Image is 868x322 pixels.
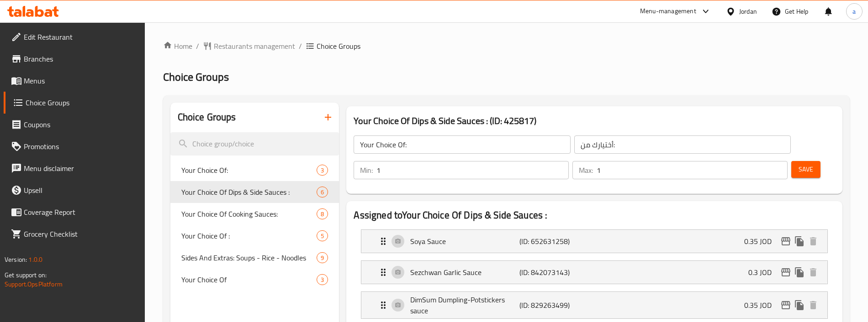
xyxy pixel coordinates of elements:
span: Your Choice Of : [181,230,317,241]
li: Expand [354,226,835,257]
span: Upsell [24,185,138,196]
span: Coverage Report [24,207,138,218]
button: duplicate [793,298,806,312]
span: 1.0.0 [28,254,42,265]
span: Coupons [24,119,138,130]
span: Your Choice Of Dips & Side Sauces : [181,187,317,197]
div: Choices [317,208,328,219]
li: / [299,41,302,52]
li: Expand [354,257,835,288]
p: (ID: 829263499) [519,300,592,311]
div: Choices [317,274,328,285]
input: search [170,132,339,156]
a: Restaurants management [203,41,295,52]
div: Menu-management [640,6,696,17]
a: Coverage Report [4,201,145,223]
button: duplicate [793,234,806,248]
button: edit [779,298,793,312]
nav: breadcrumb [163,41,850,52]
span: Branches [24,53,138,64]
span: Promotions [24,141,138,152]
p: 0.3 JOD [748,267,779,278]
button: duplicate [793,265,806,279]
h2: Assigned to Your Choice Of Dips & Side Sauces : [354,208,835,222]
h3: Your Choice Of Dips & Side Sauces : (ID: 425817) [354,114,835,128]
div: Choices [317,230,328,241]
p: (ID: 842073143) [519,267,592,278]
a: Branches [4,48,145,70]
button: delete [806,234,820,248]
div: Expand [361,261,827,284]
div: Your Choice Of:3 [170,159,339,181]
a: Menus [4,70,145,92]
button: edit [779,234,793,248]
span: 6 [317,188,328,197]
p: Min: [360,165,373,176]
span: Restaurants management [214,41,295,52]
p: (ID: 652631258) [519,236,592,247]
a: Home [163,41,192,52]
span: Edit Restaurant [24,31,138,42]
p: Max: [579,165,593,176]
span: Your Choice Of Cooking Sauces: [181,208,317,219]
button: delete [806,265,820,279]
span: Your Choice Of [181,274,317,285]
div: Your Choice Of Cooking Sauces:8 [170,203,339,225]
div: Sides And Extras: Soups - Rice - Noodles9 [170,247,339,269]
div: Choices [317,187,328,197]
span: Choice Groups [317,41,360,52]
span: Your Choice Of: [181,165,317,176]
button: Save [791,161,820,178]
p: 0.35 JOD [744,300,779,311]
span: a [852,6,856,16]
button: edit [779,265,793,279]
div: Choices [317,165,328,176]
a: Choice Groups [4,92,145,114]
span: Save [799,164,813,175]
span: Choice Groups [163,67,229,87]
div: Choices [317,252,328,263]
a: Coupons [4,114,145,135]
span: 5 [317,232,328,240]
div: Expand [361,230,827,253]
span: Sides And Extras: Soups - Rice - Noodles [181,252,317,263]
p: DimSum Dumpling-Potstickers sauce [410,294,519,316]
a: Promotions [4,135,145,157]
div: Jordan [739,6,757,16]
span: Menus [24,75,138,86]
span: Menu disclaimer [24,163,138,174]
span: Grocery Checklist [24,229,138,239]
span: 8 [317,210,328,218]
span: Version: [5,254,27,265]
div: Your Choice Of Dips & Side Sauces :6 [170,181,339,203]
a: Menu disclaimer [4,157,145,179]
span: Choice Groups [26,97,138,108]
span: Get support on: [5,269,47,281]
span: 3 [317,166,328,175]
li: / [196,41,199,52]
div: Expand [361,292,827,318]
p: 0.35 JOD [744,236,779,247]
p: Soya Sauce [410,236,519,247]
div: Your Choice Of3 [170,269,339,291]
a: Grocery Checklist [4,223,145,245]
div: Your Choice Of :5 [170,225,339,247]
a: Upsell [4,179,145,201]
button: delete [806,298,820,312]
p: Sezchwan Garlic Sauce [410,267,519,278]
h2: Choice Groups [178,110,236,124]
span: 9 [317,254,328,262]
span: 3 [317,275,328,284]
a: Edit Restaurant [4,26,145,48]
a: Support.OpsPlatform [5,278,63,290]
